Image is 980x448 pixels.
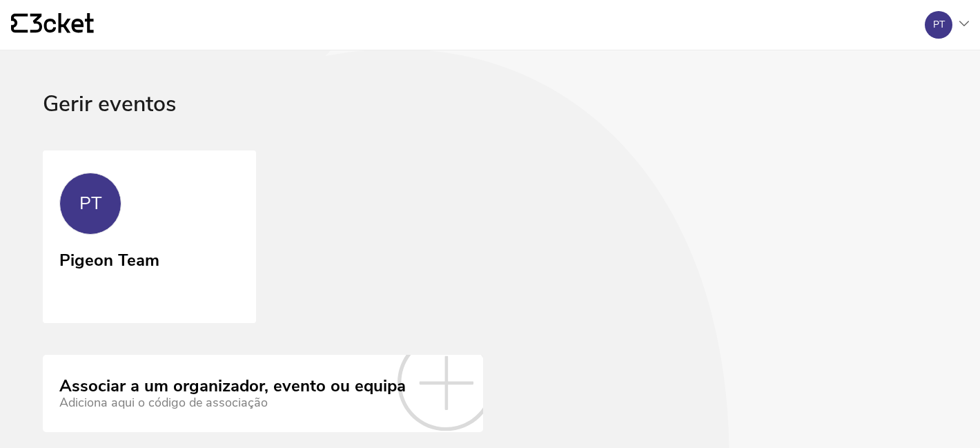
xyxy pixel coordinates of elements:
[59,246,159,271] div: Pigeon Team
[933,19,945,30] div: PT
[43,150,256,323] a: PT Pigeon Team
[11,13,94,37] a: {' '}
[43,355,483,432] a: Associar a um organizador, evento ou equipa Adiciona aqui o código de associação
[59,377,406,396] div: Associar a um organizador, evento ou equipa
[79,193,102,214] div: PT
[43,92,937,150] div: Gerir eventos
[11,14,28,33] g: {' '}
[59,396,406,410] div: Adiciona aqui o código de associação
